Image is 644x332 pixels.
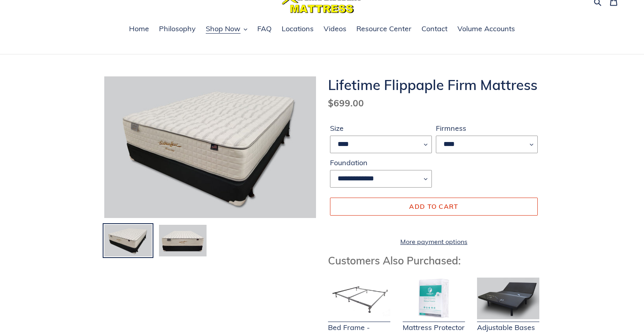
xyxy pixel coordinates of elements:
[403,278,465,319] img: Mattress Protector
[328,97,364,109] span: $699.00
[155,23,200,35] a: Philosophy
[409,202,458,210] span: Add to cart
[320,23,350,35] a: Videos
[330,237,538,246] a: More payment options
[328,76,540,93] h1: Lifetime Flippaple Firm Mattress
[282,24,314,34] span: Locations
[253,23,276,35] a: FAQ
[457,24,515,34] span: Volume Accounts
[328,278,390,319] img: Bed Frame
[278,23,318,35] a: Locations
[202,23,251,35] button: Shop Now
[477,278,539,319] img: Adjustable Base
[421,24,447,34] span: Contact
[257,24,272,34] span: FAQ
[436,123,538,134] label: Firmness
[356,24,411,34] span: Resource Center
[324,24,346,34] span: Videos
[129,24,149,34] span: Home
[158,224,207,258] img: Load image into Gallery viewer, Lifetime-flippable-firm-mattress-and-foundation
[352,23,415,35] a: Resource Center
[206,24,241,34] span: Shop Now
[328,254,540,267] h3: Customers Also Purchased:
[330,198,538,215] button: Add to cart
[417,23,451,35] a: Contact
[103,224,153,258] img: Load image into Gallery viewer, Lifetime-flippable-firm-mattress-and-foundation-angled-view
[330,123,432,134] label: Size
[159,24,196,34] span: Philosophy
[125,23,153,35] a: Home
[453,23,519,35] a: Volume Accounts
[330,157,432,168] label: Foundation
